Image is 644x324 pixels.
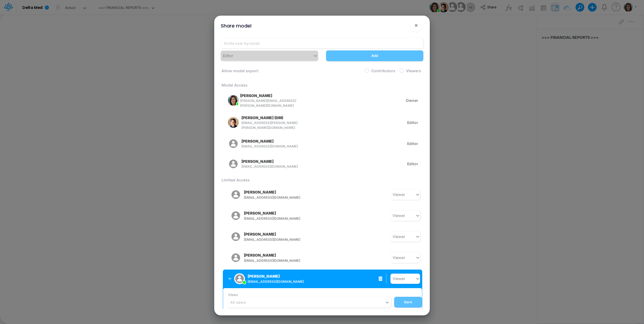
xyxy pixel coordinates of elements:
[244,258,328,263] span: [EMAIL_ADDRESS][DOMAIN_NAME]
[223,272,308,286] button: rounded user avatar[PERSON_NAME][EMAIL_ADDRESS][DOMAIN_NAME]
[241,164,298,169] span: [EMAIL_ADDRESS][DOMAIN_NAME]
[221,22,251,29] div: Share model
[406,98,418,103] span: Owner
[223,209,304,223] button: rounded user avatar[PERSON_NAME][EMAIL_ADDRESS][DOMAIN_NAME]
[221,68,259,74] label: Allow model export:
[228,158,239,169] img: rounded user avatar
[223,188,304,202] button: rounded user avatar[PERSON_NAME][EMAIL_ADDRESS][DOMAIN_NAME]
[248,279,332,284] span: [EMAIL_ADDRESS][DOMAIN_NAME]
[414,22,418,28] span: ×
[393,276,405,281] div: Viewer
[230,189,241,200] img: rounded user avatar
[407,161,418,167] span: Editor
[244,231,276,237] p: [PERSON_NAME]
[386,274,386,284] img: vertical divider
[221,38,423,48] input: Invite user by email
[244,195,328,200] span: [EMAIL_ADDRESS][DOMAIN_NAME]
[234,273,245,284] img: rounded user avatar
[241,158,273,164] p: [PERSON_NAME]
[230,299,246,305] div: All views
[407,120,418,125] span: Editor
[393,234,405,239] div: Viewer
[393,192,405,197] div: Viewer
[228,95,239,106] img: rounded user avatar
[241,138,273,144] p: [PERSON_NAME]
[244,237,328,242] span: [EMAIL_ADDRESS][DOMAIN_NAME]
[371,68,395,74] label: Contributors
[244,210,276,216] p: [PERSON_NAME]
[240,98,301,108] span: [PERSON_NAME][EMAIL_ADDRESS][PERSON_NAME][DOMAIN_NAME]
[240,93,272,98] p: [PERSON_NAME]
[241,120,301,130] span: [EMAIL_ADDRESS][PERSON_NAME][PERSON_NAME][DOMAIN_NAME]
[407,141,418,146] span: Editor
[221,178,250,182] span: Limited Access
[244,189,276,195] p: [PERSON_NAME]
[244,216,328,221] span: [EMAIL_ADDRESS][DOMAIN_NAME]
[230,231,241,242] img: rounded user avatar
[241,115,283,120] p: [PERSON_NAME] (DM)
[241,144,298,149] span: [EMAIL_ADDRESS][DOMAIN_NAME]
[223,251,304,265] button: rounded user avatar[PERSON_NAME][EMAIL_ADDRESS][DOMAIN_NAME]
[410,19,423,32] button: Close
[227,309,391,313] span: Scenarios
[230,252,241,263] img: rounded user avatar
[406,68,421,74] label: Viewers
[393,255,405,260] div: Viewer
[230,210,241,221] img: rounded user avatar
[244,252,276,258] p: [PERSON_NAME]
[227,292,391,297] span: Views
[393,213,405,218] div: Viewer
[223,230,304,244] button: rounded user avatar[PERSON_NAME][EMAIL_ADDRESS][DOMAIN_NAME]
[248,273,280,279] p: [PERSON_NAME]
[228,117,239,128] img: rounded user avatar
[221,83,248,87] span: Model Access
[228,138,239,149] img: rounded user avatar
